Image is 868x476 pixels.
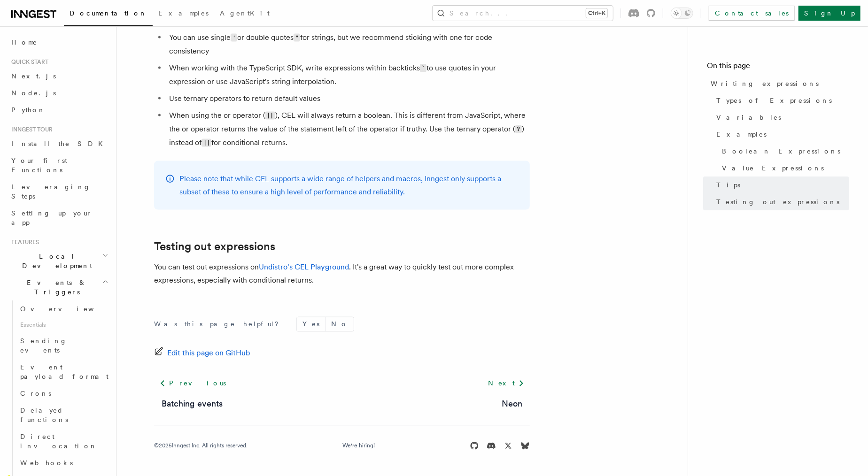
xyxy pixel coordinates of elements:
[16,332,110,359] a: Sending events
[11,89,56,97] span: Node.js
[586,8,607,18] kbd: Ctrl+K
[20,433,97,450] span: Direct invocation
[8,278,102,297] span: Events & Triggers
[162,398,223,411] a: Batching events
[716,96,832,105] span: Types of Expressions
[16,317,110,332] span: Essentials
[294,34,300,42] code: "
[153,3,214,25] a: Examples
[482,375,530,392] a: Next
[713,193,849,210] a: Testing out expressions
[158,9,209,17] span: Examples
[16,402,110,428] a: Delayed functions
[8,84,110,101] a: Node.js
[342,442,375,450] a: We're hiring!
[325,317,354,331] button: No
[166,31,530,58] li: You can use single or double quotes for strings, but we recommend sticking with one for code cons...
[8,101,110,118] a: Python
[8,68,110,84] a: Next.js
[713,126,849,143] a: Examples
[11,183,91,200] span: Leveraging Steps
[707,60,849,75] h4: On this page
[179,172,519,199] p: Please note that while CEL supports a wide range of helpers and macros, Inngest only supports a s...
[154,442,248,450] div: © 2025 Inngest Inc. All rights reserved.
[709,6,795,21] a: Contact sales
[16,359,110,385] a: Event payload format
[70,9,147,17] span: Documentation
[502,398,522,411] a: Neon
[707,75,849,92] a: Writing expressions
[154,261,530,287] p: You can test out expressions on . It's a great way to quickly test out more complex expressions, ...
[154,240,275,253] a: Testing out expressions
[716,113,781,122] span: Variables
[154,320,285,329] p: Was this page helpful?
[420,64,426,72] code: `
[716,130,767,139] span: Examples
[711,79,819,88] span: Writing expressions
[64,3,153,26] a: Documentation
[214,3,275,25] a: AgentKit
[166,109,530,150] li: When using the or operator ( ), CEL will always return a boolean. This is different from JavaScri...
[515,125,522,133] code: ?
[8,34,110,51] a: Home
[259,262,349,271] a: Undistro's CEL Playground
[713,177,849,193] a: Tips
[297,317,325,331] button: Yes
[265,112,275,120] code: ||
[11,38,38,47] span: Home
[716,197,839,207] span: Testing out expressions
[716,180,740,190] span: Tips
[231,34,237,42] code: '
[154,347,250,360] a: Edit this page on GitHub
[8,135,110,152] a: Install the SDK
[166,92,530,105] li: Use ternary operators to return default values
[713,109,849,126] a: Variables
[8,274,110,300] button: Events & Triggers
[718,160,849,177] a: Value Expressions
[11,106,46,114] span: Python
[8,178,110,205] a: Leveraging Steps
[20,459,73,467] span: Webhooks
[154,375,232,392] a: Previous
[8,238,39,246] span: Features
[166,61,530,88] li: When working with the TypeScript SDK, write expressions within backticks to use quotes in your ex...
[671,8,693,19] button: Toggle dark mode
[16,428,110,454] a: Direct invocation
[11,157,67,174] span: Your first Functions
[722,163,824,173] span: Value Expressions
[220,9,270,17] span: AgentKit
[201,139,211,147] code: ||
[8,152,110,178] a: Your first Functions
[11,140,108,147] span: Install the SDK
[718,143,849,160] a: Boolean Expressions
[11,209,92,226] span: Setting up your app
[20,305,117,313] span: Overview
[16,454,110,471] a: Webhooks
[8,248,110,274] button: Local Development
[16,385,110,402] a: Crons
[20,337,67,354] span: Sending events
[8,126,53,133] span: Inngest tour
[16,300,110,317] a: Overview
[433,6,613,21] button: Search...Ctrl+K
[11,72,56,80] span: Next.js
[20,363,108,380] span: Event payload format
[798,6,860,21] a: Sign Up
[20,407,68,423] span: Delayed functions
[8,205,110,231] a: Setting up your app
[713,92,849,109] a: Types of Expressions
[722,146,840,156] span: Boolean Expressions
[20,390,51,397] span: Crons
[167,347,250,360] span: Edit this page on GitHub
[8,58,48,66] span: Quick start
[8,252,102,270] span: Local Development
